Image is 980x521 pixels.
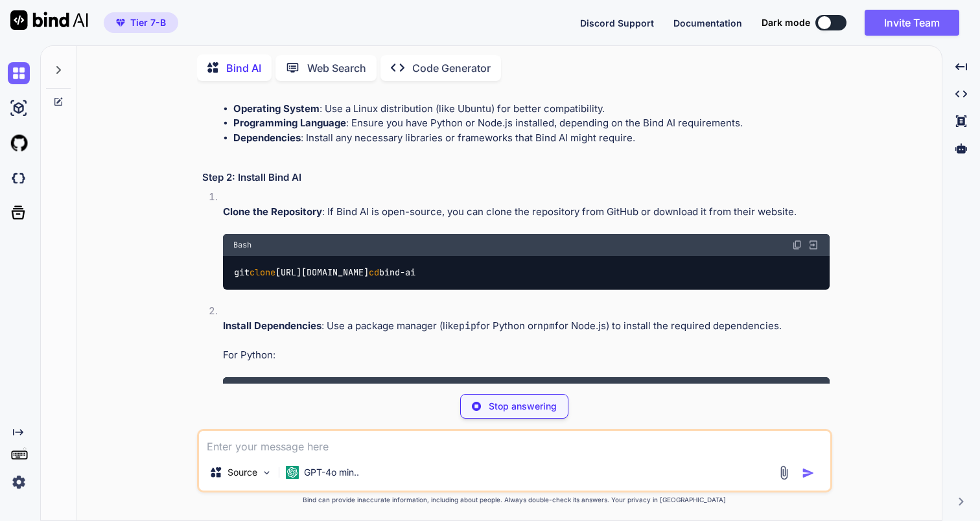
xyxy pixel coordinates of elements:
[776,465,791,480] img: attachment
[223,319,830,334] p: : Use a package manager (like for Python or for Node.js) to install the required dependencies.
[233,132,301,144] strong: Dependencies
[116,19,125,27] img: premium
[104,12,178,33] button: premiumTier 7-B
[233,383,251,393] span: Bash
[250,267,275,279] span: clone
[233,131,830,146] li: : Install any necessary libraries or frameworks that Bind AI might require.
[286,466,299,479] img: GPT-4o mini
[307,60,366,76] p: Web Search
[233,116,830,131] li: : Ensure you have Python or Node.js installed, depending on the Bind AI requirements.
[10,10,88,30] img: Bind AI
[802,467,815,480] img: icon
[489,400,557,413] p: Stop answering
[808,239,819,251] img: Open in Browser
[808,382,819,394] img: Open in Browser
[792,383,802,393] img: copy
[762,16,810,29] span: Dark mode
[459,319,476,332] code: pip
[202,170,830,185] h3: Step 2: Install Bind AI
[233,102,320,115] strong: Operating System
[233,102,830,117] li: : Use a Linux distribution (like Ubuntu) for better compatibility.
[580,17,654,29] span: Discord Support
[233,117,346,129] strong: Programming Language
[792,240,802,250] img: copy
[223,348,830,363] p: For Python:
[197,495,832,505] p: Bind can provide inaccurate information, including about people. Always double-check its answers....
[261,467,272,478] img: Pick Models
[223,319,321,332] strong: Install Dependencies
[227,466,257,479] p: Source
[8,97,30,119] img: ai-studio
[412,60,491,76] p: Code Generator
[673,16,742,30] button: Documentation
[304,466,359,479] p: GPT-4o min..
[8,62,30,84] img: chat
[233,266,417,279] code: git [URL][DOMAIN_NAME] bind-ai
[8,132,30,154] img: githubLight
[673,17,742,29] span: Documentation
[226,60,261,76] p: Bind AI
[865,10,959,36] button: Invite Team
[369,267,379,279] span: cd
[8,471,30,493] img: settings
[580,16,654,30] button: Discord Support
[537,319,555,332] code: npm
[8,167,30,189] img: darkCloudIdeIcon
[223,205,830,220] p: : If Bind AI is open-source, you can clone the repository from GitHub or download it from their w...
[130,16,166,29] span: Tier 7-B
[223,205,322,218] strong: Clone the Repository
[233,240,251,250] span: Bash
